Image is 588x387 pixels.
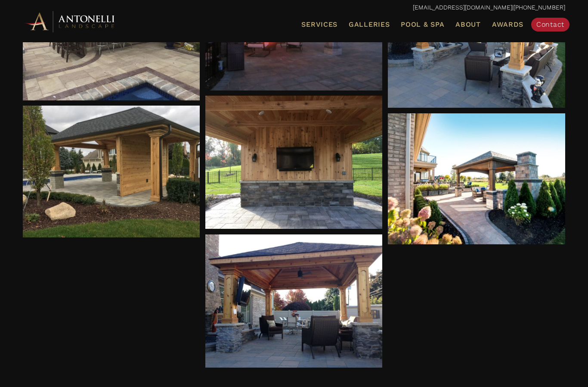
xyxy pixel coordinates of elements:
a: Pool & Spa [397,19,448,30]
a: [PHONE_NUMBER] [514,4,565,11]
span: Pool & Spa [401,20,444,28]
p: | [23,2,565,13]
span: About [455,21,481,28]
a: Galleries [345,19,393,30]
span: Services [301,21,337,28]
a: Services [298,19,341,30]
span: Contact [536,20,564,28]
span: Galleries [349,20,390,28]
a: [EMAIL_ADDRESS][DOMAIN_NAME] [413,4,512,11]
a: Contact [531,18,569,31]
span: Awards [492,20,523,28]
img: Antonelli Horizontal Logo [23,9,118,33]
a: About [452,19,484,30]
a: Awards [489,19,527,30]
